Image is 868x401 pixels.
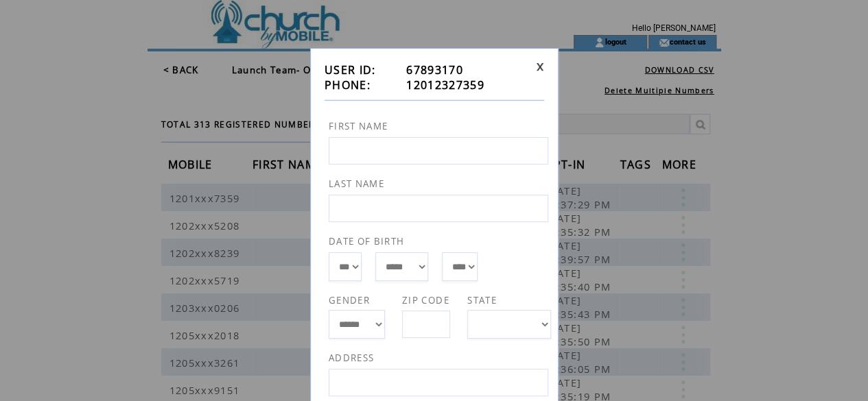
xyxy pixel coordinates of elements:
span: LAST NAME [329,178,384,190]
span: ADDRESS [329,352,374,364]
span: STATE [467,294,497,306]
span: FIRST NAME [329,120,388,132]
span: 12012327359 [406,77,484,93]
span: ZIP CODE [402,294,449,306]
span: PHONE: [325,77,371,93]
span: USER ID: [325,62,376,77]
span: 67893170 [406,62,463,77]
span: GENDER [329,294,370,306]
span: DATE OF BIRTH [329,235,404,247]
